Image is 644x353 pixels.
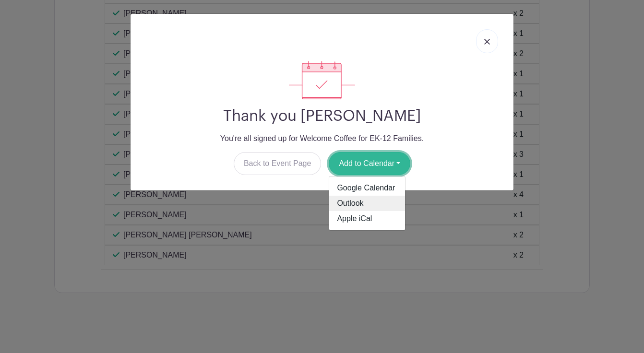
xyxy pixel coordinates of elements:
[138,107,506,125] h2: Thank you [PERSON_NAME]
[234,152,322,175] a: Back to Event Page
[484,39,490,45] img: close_button-5f87c8562297e5c2d7936805f587ecaba9071eb48480494691a3f1689db116b3.svg
[138,133,506,144] p: You're all signed up for Welcome Coffee for EK-12 Families.
[329,211,405,226] a: Apple iCal
[329,152,410,175] button: Add to Calendar
[329,196,405,211] a: Outlook
[289,61,355,99] img: signup_complete-c468d5dda3e2740ee63a24cb0ba0d3ce5d8a4ecd24259e683200fb1569d990c8.svg
[329,180,405,196] a: Google Calendar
